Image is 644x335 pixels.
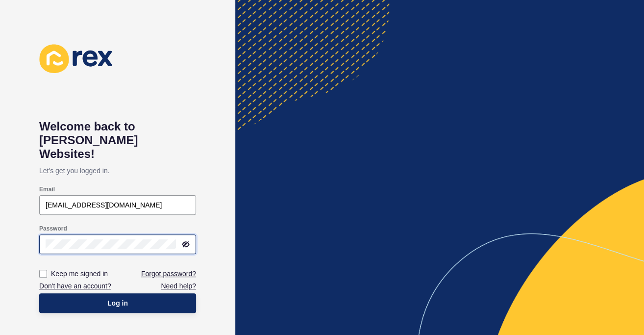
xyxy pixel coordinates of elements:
button: Log in [39,293,196,313]
h1: Welcome back to [PERSON_NAME] Websites! [39,120,196,161]
input: e.g. name@company.com [46,200,190,210]
p: Let's get you logged in. [39,161,196,180]
span: Log in [107,298,128,308]
label: Keep me signed in [51,269,108,279]
a: Need help? [161,281,196,291]
a: Forgot password? [141,269,196,279]
label: Password [39,225,67,232]
a: Don't have an account? [39,281,111,291]
label: Email [39,185,55,193]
